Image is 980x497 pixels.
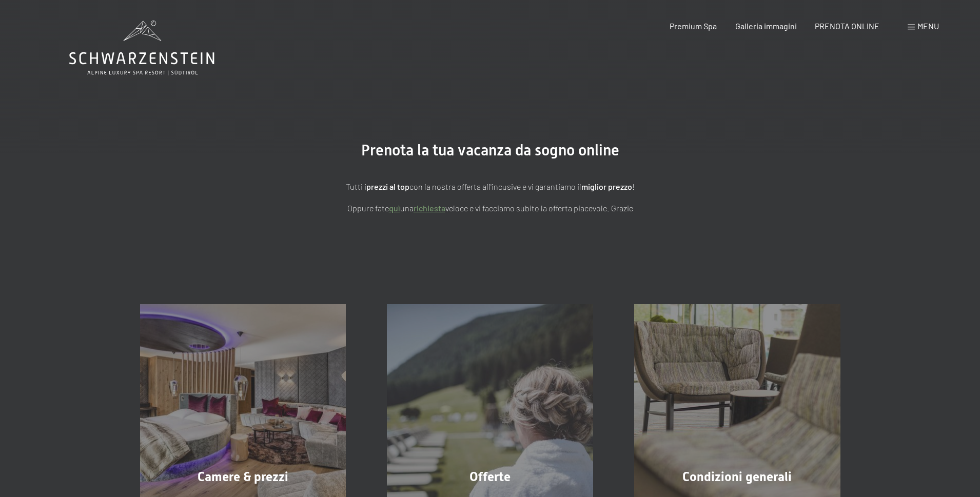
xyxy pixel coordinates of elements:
[581,182,632,191] strong: miglior prezzo
[735,21,797,31] a: Galleria immagini
[917,21,939,31] span: Menu
[233,180,747,193] p: Tutti i con la nostra offerta all'incusive e vi garantiamo il !
[233,202,747,215] p: Oppure fate una veloce e vi facciamo subito la offerta piacevole. Grazie
[366,182,409,191] strong: prezzi al top
[682,469,792,484] span: Condizioni generali
[198,469,288,484] span: Camere & prezzi
[389,203,400,213] a: quì
[361,141,619,159] span: Prenota la tua vacanza da sogno online
[414,203,445,213] a: richiesta
[469,469,511,484] span: Offerte
[670,21,717,31] a: Premium Spa
[815,21,879,31] a: PRENOTA ONLINE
